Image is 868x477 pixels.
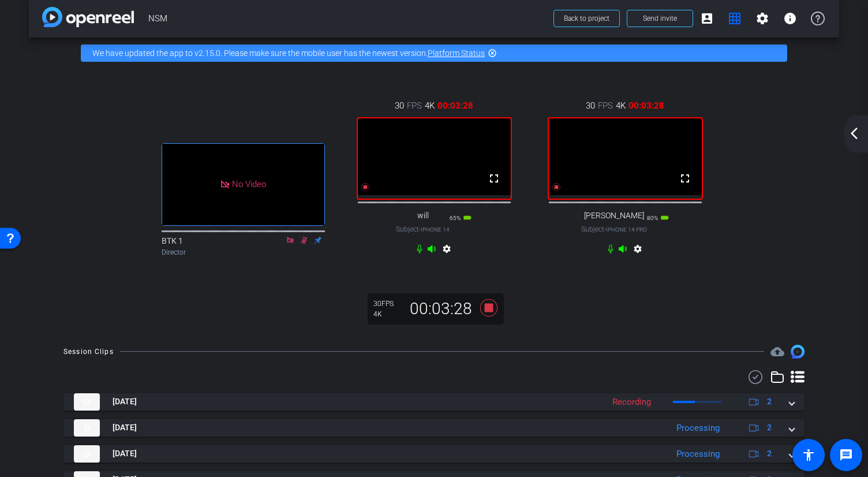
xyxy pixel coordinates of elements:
[581,224,647,234] span: Subject
[440,244,454,258] mat-icon: settings
[396,224,450,234] span: Subject
[42,7,134,27] img: app-logo
[671,422,725,435] div: Processing
[148,7,547,30] span: NSM
[381,300,394,308] span: FPS
[74,445,100,463] img: thumb-nail
[162,247,325,258] div: Director
[421,226,450,233] span: iPhone 14
[767,422,772,434] span: 2
[232,179,266,189] span: No Video
[631,244,645,258] mat-icon: settings
[373,310,402,319] div: 4K
[162,235,325,258] div: BTK 1
[783,12,797,25] mat-icon: info
[74,393,100,411] img: thumb-nail
[598,99,613,112] span: FPS
[627,10,693,27] button: Send invite
[607,396,657,409] div: Recording
[839,448,853,462] mat-icon: message
[847,126,861,140] mat-icon: arrow_back_ios_new
[63,445,805,463] mat-expansion-panel-header: thumb-nail[DATE]Processing2
[463,213,472,222] mat-icon: battery_std
[755,12,769,25] mat-icon: settings
[584,211,644,221] span: [PERSON_NAME]
[700,12,714,25] mat-icon: account_box
[616,99,626,112] span: 4K
[606,226,647,233] span: iPhone 14 Pro
[162,123,325,143] div: .
[113,396,137,408] span: [DATE]
[419,225,421,233] span: -
[428,49,485,58] a: Platform Status
[604,225,606,233] span: -
[767,448,772,460] span: 2
[770,345,784,359] span: Destinations for your clips
[450,215,461,221] span: 65%
[770,345,784,359] mat-icon: cloud_upload
[488,49,497,58] mat-icon: highlight_off
[113,422,137,434] span: [DATE]
[74,419,100,437] img: thumb-nail
[660,213,669,222] mat-icon: battery_std
[553,10,620,27] button: Back to project
[647,215,658,221] span: 80%
[417,211,429,221] span: will
[767,396,772,408] span: 2
[791,345,805,359] img: Session clips
[373,299,402,308] div: 30
[586,99,595,112] span: 30
[437,99,473,112] span: 00:03:28
[728,12,742,25] mat-icon: grid_on
[678,172,692,185] mat-icon: fullscreen
[113,448,137,460] span: [DATE]
[487,172,501,185] mat-icon: fullscreen
[628,99,664,112] span: 00:03:28
[402,299,480,319] div: 00:03:28
[802,448,815,462] mat-icon: accessibility
[671,448,725,461] div: Processing
[81,44,787,62] div: We have updated the app to v2.15.0. Please make sure the mobile user has the newest version.
[63,393,805,411] mat-expansion-panel-header: thumb-nail[DATE]Recording2
[425,99,435,112] span: 4K
[395,99,404,112] span: 30
[63,346,114,357] div: Session Clips
[564,14,609,23] span: Back to project
[407,99,422,112] span: FPS
[643,14,677,23] span: Send invite
[63,419,805,437] mat-expansion-panel-header: thumb-nail[DATE]Processing2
